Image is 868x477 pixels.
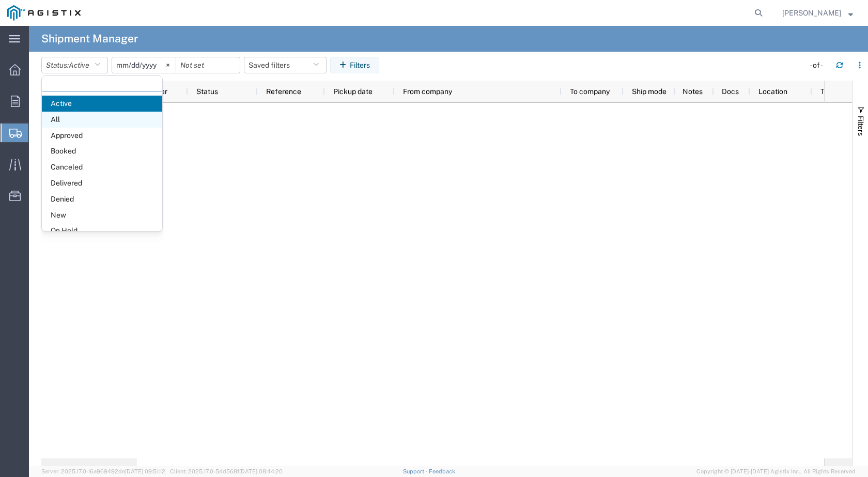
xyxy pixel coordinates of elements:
[170,468,283,474] span: Client: 2025.17.0-5dd568f
[244,57,327,73] button: Saved filters
[239,468,283,474] span: [DATE] 08:44:20
[41,57,108,73] button: Status:Active
[696,467,856,476] span: Copyright © [DATE]-[DATE] Agistix Inc., All Rights Reserved
[41,26,138,52] h4: Shipment Manager
[758,87,787,96] span: Location
[810,60,828,71] div: - of -
[42,143,162,159] span: Booked
[632,87,667,96] span: Ship mode
[782,7,841,19] span: Alberto Quezada
[42,207,162,223] span: New
[570,87,610,96] span: To company
[42,112,162,128] span: All
[683,87,703,96] span: Notes
[41,468,165,474] span: Server: 2025.17.0-16a969492de
[69,61,89,69] span: Active
[42,223,162,239] span: On Hold
[429,468,455,474] a: Feedback
[196,87,218,96] span: Status
[42,128,162,144] span: Approved
[403,87,452,96] span: From company
[333,87,373,96] span: Pickup date
[42,175,162,191] span: Delivered
[857,116,865,136] span: Filters
[722,87,739,96] span: Docs
[820,87,836,96] span: Type
[403,468,429,474] a: Support
[112,57,176,73] input: Not set
[125,468,165,474] span: [DATE] 09:51:12
[176,57,240,73] input: Not set
[782,7,854,19] button: [PERSON_NAME]
[7,5,81,21] img: logo
[42,191,162,207] span: Denied
[42,159,162,175] span: Canceled
[42,96,162,112] span: Active
[330,57,379,73] button: Filters
[266,87,301,96] span: Reference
